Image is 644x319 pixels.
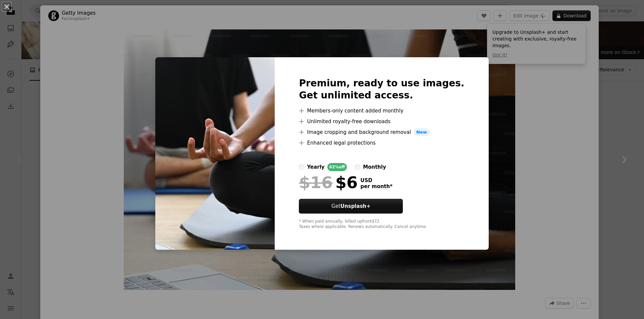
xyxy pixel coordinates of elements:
[299,199,403,214] button: GetUnsplash+
[299,164,304,170] input: yearly62%off
[299,139,464,147] li: Enhanced legal protections
[299,77,464,101] h2: Premium, ready to use images. Get unlimited access.
[360,183,392,189] span: per month *
[363,163,386,171] div: monthly
[155,57,275,250] img: premium_photo-1661777196224-bfda51e61cfd
[360,177,392,183] span: USD
[299,174,332,191] span: $16
[414,128,430,136] span: New
[299,128,464,136] li: Image cropping and background removal
[299,117,464,126] li: Unlimited royalty-free downloads
[340,203,371,209] strong: Unsplash+
[307,163,324,171] div: yearly
[355,164,360,170] input: monthly
[299,174,358,191] div: $6
[299,107,464,115] li: Members-only content added monthly
[299,219,464,230] div: * When paid annually, billed upfront $72 Taxes where applicable. Renews automatically. Cancel any...
[327,163,347,171] div: 62% off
